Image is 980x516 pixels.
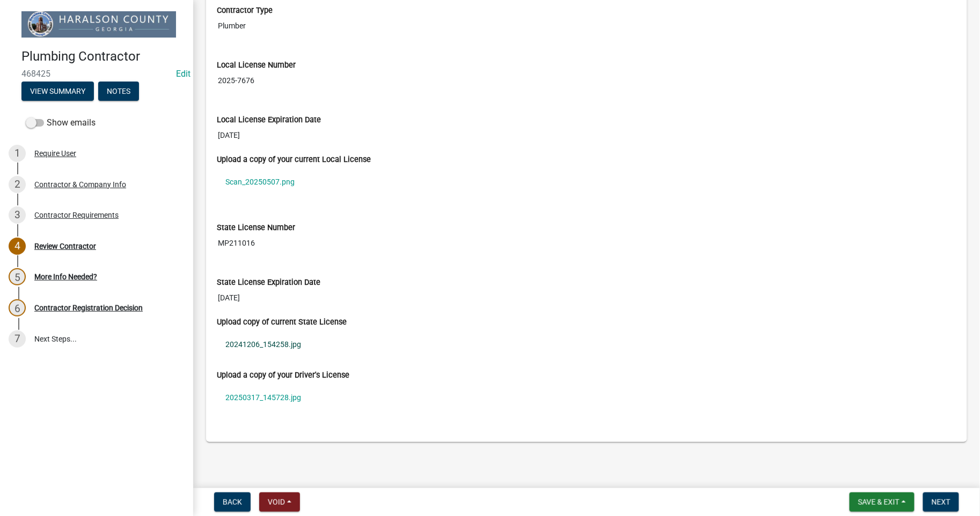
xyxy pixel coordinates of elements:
[217,224,295,232] label: State License Number
[34,211,119,219] div: Contractor Requirements
[217,156,371,164] label: Upload a copy of your current Local License
[176,69,191,79] wm-modal-confirm: Edit Application Number
[9,299,26,316] div: 6
[268,498,285,506] span: Void
[34,150,76,157] div: Require User
[217,385,956,410] a: 20250317_145728.jpg
[98,82,139,101] button: Notes
[217,7,273,14] label: Contractor Type
[858,498,899,506] span: Save & Exit
[850,492,915,512] button: Save & Exit
[9,238,26,255] div: 4
[223,498,242,506] span: Back
[176,69,191,79] a: Edit
[217,169,956,194] a: Scan_20250507.png
[9,145,26,162] div: 1
[217,332,956,357] a: 20241206_154258.jpg
[34,273,97,281] div: More Info Needed?
[9,268,26,285] div: 5
[217,319,347,326] label: Upload copy of current State License
[9,330,26,348] div: 7
[21,87,94,96] wm-modal-confirm: Summary
[9,207,26,224] div: 3
[21,11,176,38] img: Haralson County, Georgia
[217,372,349,379] label: Upload a copy of your Driver's License
[98,87,139,96] wm-modal-confirm: Notes
[26,116,96,129] label: Show emails
[214,492,251,512] button: Back
[217,62,296,69] label: Local License Number
[932,498,950,506] span: Next
[9,176,26,193] div: 2
[34,304,143,312] div: Contractor Registration Decision
[34,181,126,188] div: Contractor & Company Info
[217,279,320,286] label: State License Expiration Date
[21,49,185,64] h4: Plumbing Contractor
[21,69,172,79] span: 468425
[217,116,321,124] label: Local License Expiration Date
[923,492,959,512] button: Next
[34,242,96,250] div: Review Contractor
[21,82,94,101] button: View Summary
[259,492,300,512] button: Void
